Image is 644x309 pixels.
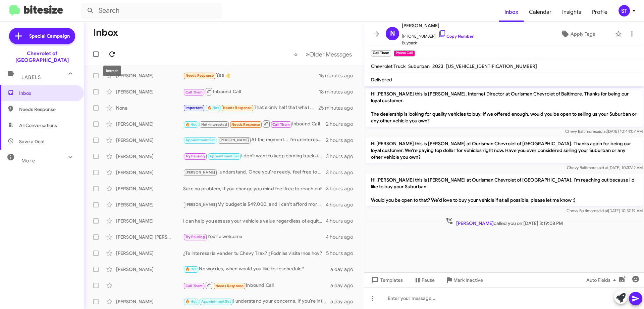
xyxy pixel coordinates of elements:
[364,274,408,286] button: Templates
[231,122,260,127] span: Needs Response
[326,250,359,257] div: 5 hours ago
[440,274,488,286] button: Mark Inactive
[330,282,359,289] div: a day ago
[567,165,643,170] span: Chevy Baltimore [DATE] 10:37:12 AM
[183,87,319,96] div: Inbound Call
[116,218,183,224] div: [PERSON_NAME]
[390,28,395,39] span: N
[565,129,643,134] span: Chevy Baltimore [DATE] 10:44:07 AM
[19,106,76,113] span: Needs Response
[116,201,183,208] div: [PERSON_NAME]
[9,28,75,44] a: Special Campaign
[326,218,359,224] div: 4 hours ago
[571,28,595,40] span: Apply Tags
[183,152,326,160] div: I don't want to keep coming back and forth to the dealership. If I'm not getting the best offer p...
[19,122,57,129] span: All Conversations
[183,185,326,192] div: Sure no problem, if you change you mind feel free to reach out
[29,33,70,39] span: Special Campaign
[19,138,44,145] span: Save a Deal
[319,72,359,79] div: 15 minutes ago
[185,154,205,158] span: Try Pausing
[185,202,215,207] span: [PERSON_NAME]
[302,47,356,61] button: Next
[116,266,183,273] div: [PERSON_NAME]
[394,50,415,56] small: Phone Call
[438,34,474,39] a: Copy Number
[183,72,319,79] div: Yes 👍
[185,106,203,110] span: Important
[116,185,183,192] div: [PERSON_NAME]
[116,72,183,79] div: [PERSON_NAME]
[290,47,302,61] button: Previous
[223,106,252,110] span: Needs Response
[81,3,222,19] input: Search
[371,50,391,56] small: Call Them
[586,274,619,286] span: Auto Fields
[306,50,309,59] span: »
[116,169,183,176] div: [PERSON_NAME]
[116,88,183,95] div: [PERSON_NAME]
[596,208,608,213] span: said at
[116,234,183,240] div: [PERSON_NAME] [PERSON_NAME]
[183,298,330,305] div: I understand your concerns. If you’re interested, I’d be happy to discuss options for buying your...
[103,66,121,76] div: Refresh
[595,129,607,134] span: said at
[408,63,430,69] span: Suburban
[207,106,219,110] span: 🔥 Hot
[371,63,406,69] span: Chevrolet Truck
[290,47,356,61] nav: Page navigation example
[185,299,197,304] span: 🔥 Hot
[21,158,35,164] span: More
[370,274,403,286] span: Templates
[581,274,624,286] button: Auto Fields
[319,88,359,95] div: 18 minutes ago
[456,220,494,226] span: [PERSON_NAME]
[183,168,326,176] div: I understand. Once you're ready, feel free to reach out.
[366,88,643,127] p: Hi [PERSON_NAME] this is [PERSON_NAME], Internet Director at Ourisman Chevrolet of Baltimore. Tha...
[557,2,587,22] a: Insights
[116,153,183,160] div: [PERSON_NAME]
[366,138,643,163] p: Hi [PERSON_NAME] this is [PERSON_NAME] at Ourisman Chevrolet of [GEOGRAPHIC_DATA]. Thanks again f...
[294,50,298,59] span: «
[330,266,359,273] div: a day ago
[185,170,215,175] span: [PERSON_NAME]
[422,274,435,286] span: Pause
[183,233,326,241] div: You're welcome
[116,250,183,257] div: [PERSON_NAME]
[366,174,643,206] p: Hi [PERSON_NAME] this is [PERSON_NAME] at Ourisman Chevrolet of [GEOGRAPHIC_DATA]. I'm reaching o...
[185,235,205,239] span: Try Pausing
[408,274,440,286] button: Pause
[185,284,203,288] span: Call Them
[185,73,214,78] span: Needs Response
[326,137,359,144] div: 2 hours ago
[587,2,613,22] a: Profile
[183,104,318,112] div: That's only half that what I pay
[183,120,326,128] div: Inbound Call
[183,265,330,273] div: No worries, when would you like to reschedule?
[215,284,244,288] span: Needs Response
[402,30,474,40] span: [PHONE_NUMBER]
[185,90,203,94] span: Call Them
[185,267,197,271] span: 🔥 Hot
[326,169,359,176] div: 3 hours ago
[318,105,359,111] div: 25 minutes ago
[201,122,227,127] span: Not-Interested
[185,122,197,127] span: 🔥 Hot
[183,136,326,144] div: At the moment... I'm uninterested because I won't be able to afford the cars that I am interested...
[185,138,215,142] span: Appointment Set
[116,121,183,127] div: [PERSON_NAME]
[209,154,239,158] span: Appointment Set
[330,298,359,305] div: a day ago
[326,201,359,208] div: 4 hours ago
[402,40,474,46] span: Buyback
[272,122,290,127] span: Call Them
[326,234,359,240] div: 4 hours ago
[183,250,326,257] div: ¿Te interesaría vender tu Chevy Trax? ¿Podrías visitarnos hoy?
[619,5,630,16] div: ST
[326,121,359,127] div: 2 hours ago
[183,281,330,289] div: Inbound Call
[116,137,183,144] div: [PERSON_NAME]
[402,22,474,30] span: [PERSON_NAME]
